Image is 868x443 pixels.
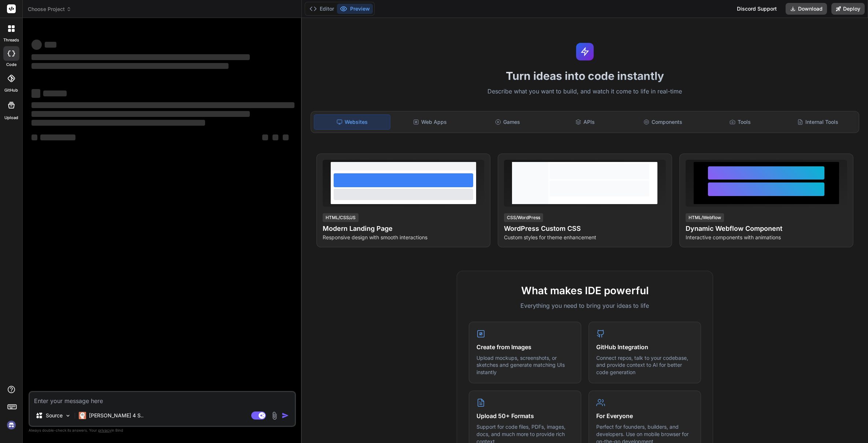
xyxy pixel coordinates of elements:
label: Upload [4,115,18,121]
span: ‌ [45,42,56,48]
img: Pick Models [65,413,71,419]
img: signin [5,419,18,431]
label: threads [3,37,19,43]
h4: Modern Landing Page [323,224,484,234]
span: ‌ [31,120,205,126]
span: ‌ [43,91,67,96]
h4: Create from Images [476,343,574,351]
p: Responsive design with smooth interactions [323,234,484,241]
span: Choose Project [28,5,71,13]
img: Claude 4 Sonnet [79,412,86,419]
p: Everything you need to bring your ideas to life [469,301,701,310]
p: Always double-check its answers. Your in Bind [29,427,296,434]
span: ‌ [31,54,250,60]
h4: GitHub Integration [596,343,693,351]
img: icon [282,412,289,419]
div: APIs [547,114,623,130]
div: HTML/Webflow [686,213,724,222]
p: Interactive components with animations [686,234,847,241]
p: [PERSON_NAME] 4 S.. [89,412,144,419]
p: Custom styles for theme enhancement [504,234,665,241]
p: Describe what you want to build, and watch it come to life in real-time [306,87,864,96]
button: Deploy [831,3,865,15]
h1: Turn ideas into code instantly [306,69,864,82]
span: privacy [98,428,111,432]
span: ‌ [262,134,268,140]
button: Preview [337,4,373,14]
span: ‌ [31,111,250,117]
button: Editor [307,4,337,14]
div: Internal Tools [780,114,856,130]
p: Connect repos, talk to your codebase, and provide context to AI for better code generation [596,354,693,376]
p: Upload mockups, screenshots, or sketches and generate matching UIs instantly [476,354,574,376]
h4: Dynamic Webflow Component [686,224,847,234]
div: Web Apps [392,114,468,130]
div: HTML/CSS/JS [323,213,359,222]
h4: For Everyone [596,411,693,420]
label: GitHub [4,87,18,93]
span: ‌ [31,40,42,50]
label: code [6,62,16,68]
button: Download [786,3,827,15]
div: Discord Support [732,3,781,15]
img: attachment [270,411,279,420]
div: CSS/WordPress [504,213,543,222]
span: ‌ [31,134,37,140]
div: Games [470,114,546,130]
span: ‌ [31,89,40,98]
div: Websites [314,114,391,130]
div: Tools [702,114,778,130]
span: ‌ [31,63,229,69]
h4: WordPress Custom CSS [504,224,665,234]
div: Components [625,114,701,130]
span: ‌ [272,134,278,140]
h2: What makes IDE powerful [469,283,701,298]
h4: Upload 50+ Formats [476,411,574,420]
p: Source [46,412,63,419]
span: ‌ [283,134,289,140]
span: ‌ [31,102,294,108]
span: ‌ [40,134,75,140]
